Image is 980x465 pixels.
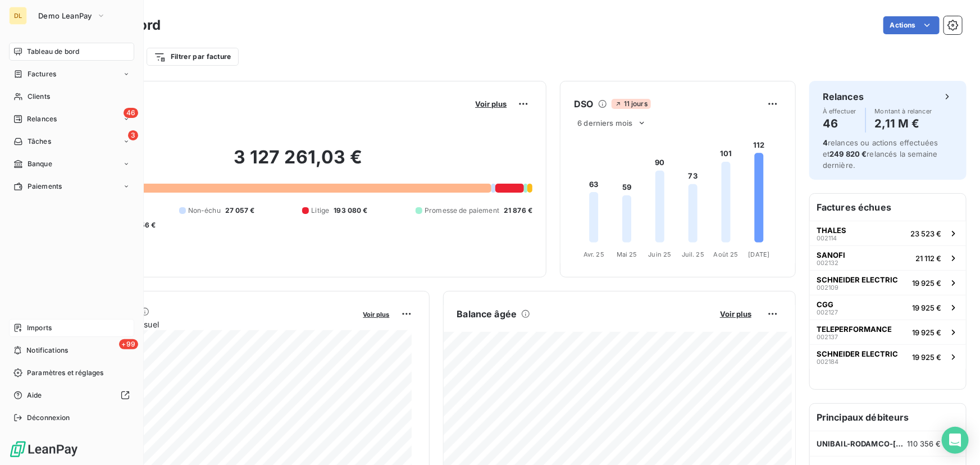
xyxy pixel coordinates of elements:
span: Aide [27,390,42,400]
button: SCHNEIDER ELECTRIC00210919 925 € [810,270,966,295]
span: UNIBAIL-RODAMCO-[GEOGRAPHIC_DATA] [817,439,908,448]
span: 21 876 € [504,206,532,216]
tspan: Mai 25 [617,250,637,258]
span: Promesse de paiement [425,206,499,216]
span: 23 523 € [910,229,941,238]
span: Litige [311,206,329,216]
span: 11 jours [612,99,651,109]
span: SANOFI [817,250,845,259]
span: 4 [823,138,828,147]
h4: 2,11 M € [875,115,932,133]
span: Non-échu [188,206,221,216]
button: Voir plus [472,99,510,109]
button: THALES00211423 523 € [810,221,966,245]
tspan: [DATE] [749,250,770,258]
span: Tableau de bord [27,47,79,57]
span: 21 112 € [915,254,941,263]
span: Paiements [28,181,62,192]
tspan: Août 25 [714,250,739,258]
span: 19 925 € [912,328,941,337]
span: Notifications [26,345,68,355]
span: 249 820 € [829,149,867,158]
span: relances ou actions effectuées et relancés la semaine dernière. [823,138,938,170]
span: 193 080 € [334,206,367,216]
span: Paramètres et réglages [27,368,103,378]
div: DL [9,7,27,25]
span: 6 derniers mois [577,118,632,127]
h6: Factures échues [810,194,966,221]
button: SANOFI00213221 112 € [810,245,966,270]
img: Logo LeanPay [9,440,79,458]
span: 002127 [817,309,838,316]
tspan: Juil. 25 [682,250,704,258]
h6: Balance âgée [457,307,517,321]
button: CGG00212719 925 € [810,295,966,320]
span: À effectuer [823,108,856,115]
span: +99 [119,339,138,349]
span: Factures [28,69,56,79]
button: SCHNEIDER ELECTRIC00218419 925 € [810,344,966,369]
span: 46 [124,108,138,118]
span: Tâches [28,136,51,147]
span: SCHNEIDER ELECTRIC [817,275,898,284]
span: Chiffre d'affaires mensuel [63,318,355,330]
span: 002184 [817,358,838,365]
span: TELEPERFORMANCE [817,325,892,334]
span: 110 356 € [908,439,941,448]
tspan: Juin 25 [649,250,672,258]
button: TELEPERFORMANCE00213719 925 € [810,320,966,344]
span: Imports [27,323,52,333]
span: 002109 [817,284,838,291]
span: 002114 [817,235,837,241]
h6: DSO [574,97,593,111]
span: Montant à relancer [875,108,932,115]
span: THALES [817,226,846,235]
tspan: Avr. 25 [584,250,604,258]
button: Voir plus [717,309,755,319]
span: Relances [27,114,57,124]
a: Aide [9,386,134,404]
h6: Relances [823,90,864,103]
h6: Principaux débiteurs [810,404,966,431]
span: 19 925 € [912,279,941,288]
span: 27 057 € [225,206,254,216]
h2: 3 127 261,03 € [63,146,532,180]
span: 002137 [817,334,838,340]
span: SCHNEIDER ELECTRIC [817,349,898,358]
span: 19 925 € [912,353,941,362]
span: CGG [817,300,833,309]
span: Demo LeanPay [38,11,92,20]
span: Banque [28,159,52,169]
h4: 46 [823,115,856,133]
span: Voir plus [475,99,507,108]
div: Open Intercom Messenger [942,427,969,454]
span: 002132 [817,259,838,266]
button: Filtrer par facture [147,48,239,66]
span: Clients [28,92,50,102]
span: Déconnexion [27,413,70,423]
span: Voir plus [720,309,751,318]
button: Actions [883,16,940,34]
span: 3 [128,130,138,140]
span: 19 925 € [912,303,941,312]
span: Voir plus [363,311,390,318]
button: Voir plus [360,309,393,319]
